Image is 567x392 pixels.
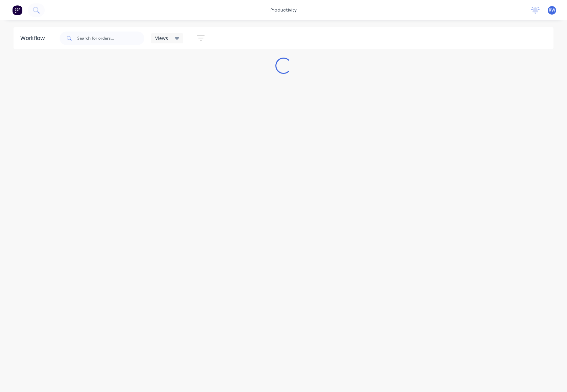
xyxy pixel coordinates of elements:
input: Search for orders... [77,32,144,45]
span: RW [549,7,555,13]
div: Workflow [20,34,48,42]
img: Factory [12,5,22,15]
div: productivity [267,5,300,15]
span: Views [155,35,168,42]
